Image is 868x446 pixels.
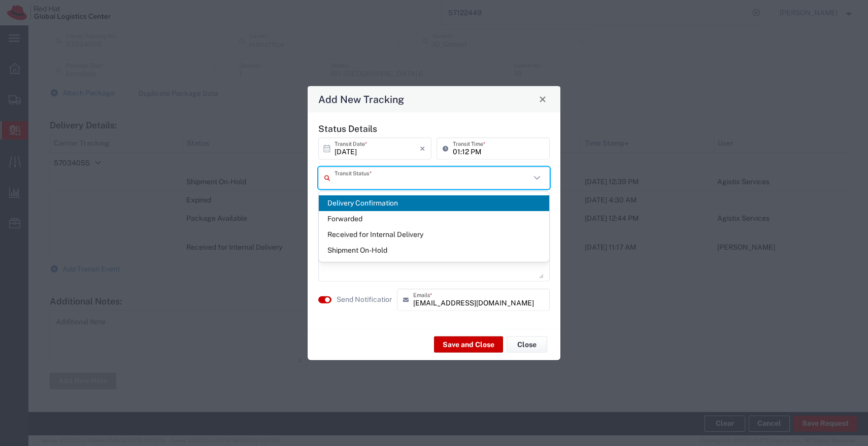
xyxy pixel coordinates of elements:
agx-label: Send Notification [337,294,392,305]
span: Delivery Confirmation [319,195,549,211]
h5: Status Details [318,123,550,133]
button: Save and Close [434,336,503,353]
button: Close [507,336,547,353]
label: Send Notification [337,294,393,305]
span: Received for Internal Delivery [319,227,549,243]
span: Forwarded [319,211,549,227]
span: Shipment On-Hold [319,243,549,258]
h4: Add New Tracking [318,92,404,107]
button: Close [536,92,550,106]
i: × [420,140,425,156]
